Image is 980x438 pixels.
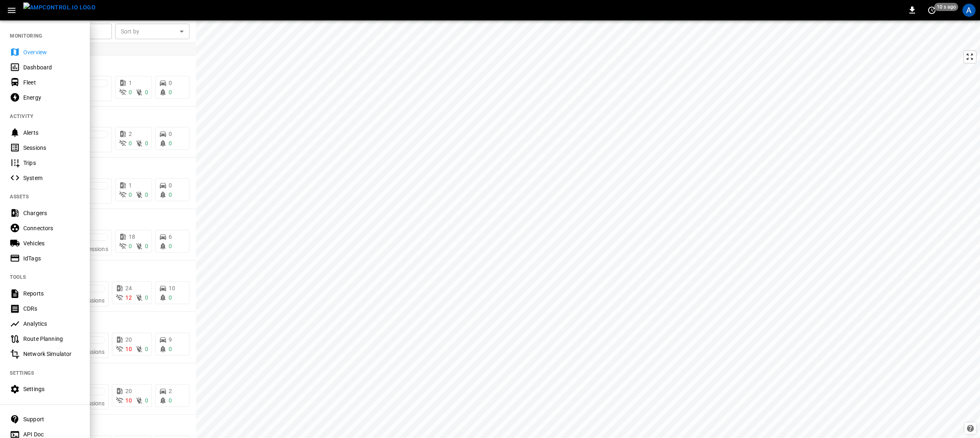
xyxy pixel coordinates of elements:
button: set refresh interval [925,4,938,17]
div: Dashboard [23,63,80,71]
img: ampcontrol.io logo [23,2,96,13]
div: System [23,174,80,182]
span: 10 s ago [934,3,958,11]
div: Vehicles [23,239,80,247]
div: Network Simulator [23,350,80,358]
div: profile-icon [962,4,976,17]
div: Connectors [23,224,80,232]
div: Overview [23,48,80,56]
div: Energy [23,93,80,102]
div: Fleet [23,78,80,87]
div: Route Planning [23,335,80,343]
div: Trips [23,159,80,167]
div: Settings [23,385,80,393]
div: Sessions [23,144,80,152]
div: CDRs [23,305,80,313]
div: IdTags [23,254,80,262]
div: Support [23,415,80,423]
div: Analytics [23,320,80,328]
div: Alerts [23,129,80,137]
div: Reports [23,289,80,298]
div: Chargers [23,209,80,217]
